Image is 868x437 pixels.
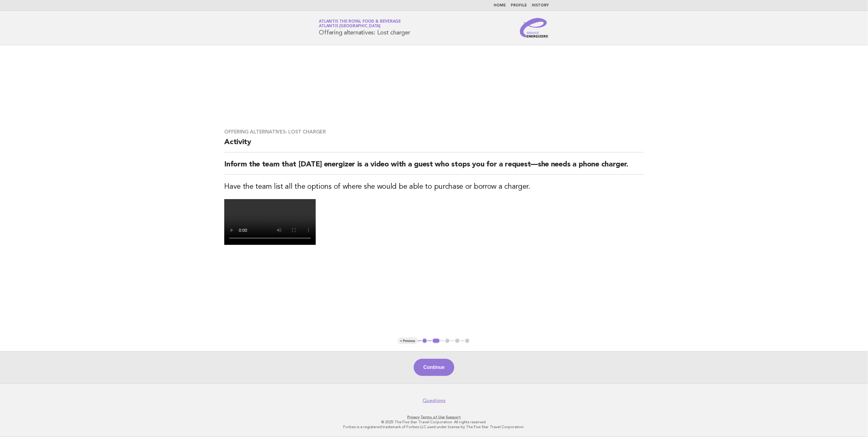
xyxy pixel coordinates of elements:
p: Forbes is a registered trademark of Forbes LLC used under license by The Five Star Travel Corpora... [247,424,621,429]
a: Atlantis the Royal Food & BeverageAtlantis [GEOGRAPHIC_DATA] [319,20,401,28]
img: Service Energizers [520,18,549,38]
h3: Offering alternatives: Lost charger [224,129,644,135]
a: Home [494,4,506,7]
button: < Previous [398,338,418,344]
a: Profile [511,4,527,7]
h2: Inform the team that [DATE] energizer is a video with a guest who stops you for a request—she nee... [224,160,644,175]
a: Questions [423,398,445,404]
a: Support [446,415,461,419]
button: Continue [414,359,454,376]
p: © 2025 The Five Star Travel Corporation. All rights reserved. [247,420,621,424]
h2: Activity [224,137,644,152]
a: Privacy [407,415,420,419]
h1: Offering alternatives: Lost charger [319,20,410,36]
a: Terms of Use [420,415,445,419]
span: Atlantis [GEOGRAPHIC_DATA] [319,24,381,28]
h3: Have the team list all the options of where she would be able to purchase or borrow a charger. [224,182,644,192]
button: 1 [422,338,428,344]
p: · · [247,415,621,420]
a: History [532,4,549,7]
button: 2 [432,338,441,344]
